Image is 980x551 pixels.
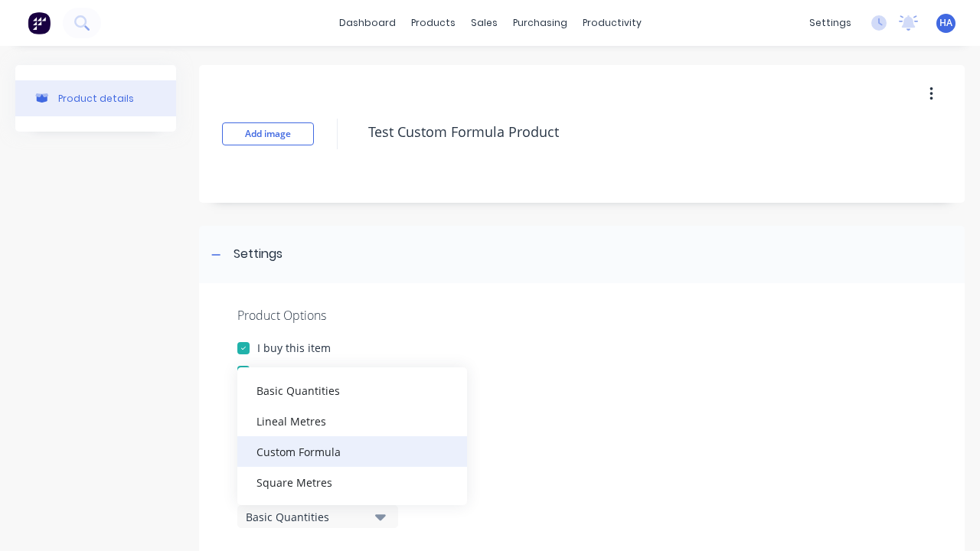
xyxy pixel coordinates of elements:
[332,11,403,34] a: dashboard
[237,467,467,497] div: Square Metres
[505,11,575,34] div: purchasing
[257,340,331,356] div: I buy this item
[246,509,368,525] div: Basic Quantities
[237,406,467,436] div: Lineal Metres
[237,505,398,528] button: Basic Quantities
[257,364,329,380] div: I sell this item
[361,114,936,150] textarea: Test Custom Formula Product
[237,436,467,467] div: Custom Formula
[58,93,134,104] div: Product details
[575,11,649,34] div: productivity
[802,11,859,34] div: settings
[222,122,314,145] button: Add image
[234,245,283,264] div: Settings
[28,11,51,34] img: Factory
[237,375,467,406] div: Basic Quantities
[463,11,505,34] div: sales
[939,16,952,30] span: HA
[403,11,463,34] div: products
[237,306,926,324] div: Product Options
[15,80,176,116] button: Product details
